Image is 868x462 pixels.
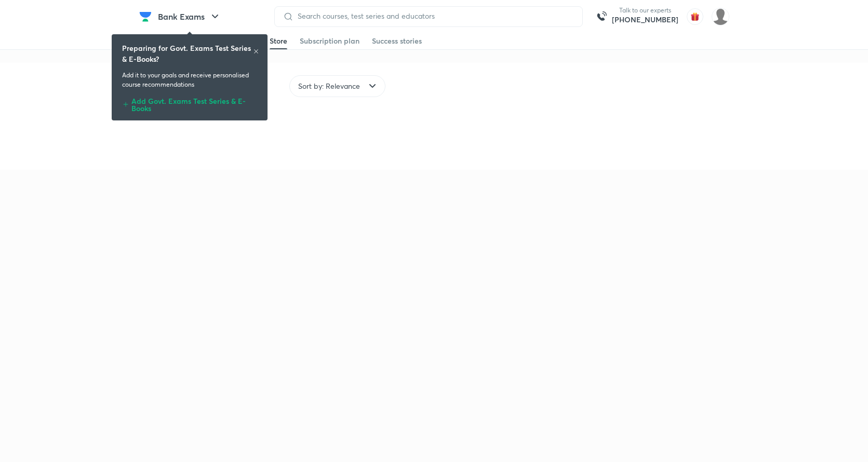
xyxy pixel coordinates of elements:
[687,8,703,25] img: avatar
[139,10,152,23] img: Company Logo
[122,43,253,64] h6: Preparing for Govt. Exams Test Series & E-Books?
[300,33,359,49] a: Subscription plan
[612,15,678,25] a: [PHONE_NUMBER]
[122,71,257,89] p: Add it to your goals and receive personalised course recommendations
[712,8,729,25] img: Abdul Ramzeen
[293,12,574,20] input: Search courses, test series and educators
[612,6,678,15] p: Talk to our experts
[300,36,359,46] div: Subscription plan
[298,81,360,91] span: Sort by: Relevance
[591,6,612,27] img: call-us
[372,36,422,46] div: Success stories
[152,6,228,27] button: Bank Exams
[122,93,257,112] div: Add Govt. Exams Test Series & E-Books
[372,33,422,49] a: Success stories
[270,36,287,46] div: Store
[270,33,287,49] a: Store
